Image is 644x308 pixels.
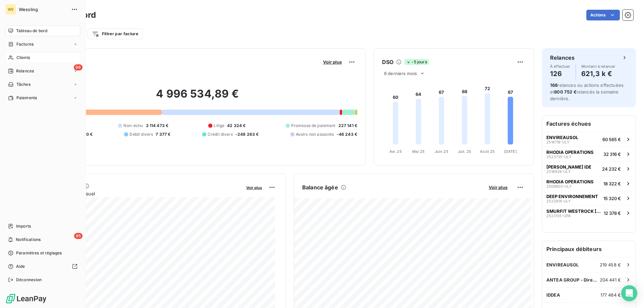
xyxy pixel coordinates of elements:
[16,237,41,243] span: Notifications
[542,191,636,205] button: DEEP ENVIRONNEMENT2522814-ULY15 320 €
[546,214,571,218] span: 2523135-UPA
[16,81,31,87] span: Tâches
[404,59,429,65] span: -5 jours
[546,184,572,188] span: 2509803-ULY
[550,68,570,79] h4: 126
[542,132,636,146] button: ENVIREAUSOL2518718-ULY60 565 €
[546,292,560,298] span: IDDEA
[291,123,336,129] span: Promesse de paiement
[546,194,598,199] span: DEEP ENVIRONNEMENT
[600,292,621,298] span: 177 484 €
[542,241,636,257] h6: Principaux débiteurs
[323,59,342,65] span: Voir plus
[621,285,637,301] div: Open Intercom Messenger
[88,28,143,39] button: Filtrer par facture
[302,183,338,191] h6: Balance âgée
[16,263,25,269] span: Aide
[246,185,262,190] span: Voir plus
[542,146,636,161] button: RHODIA OPERATIONS2523735-ULY32 316 €
[581,68,615,79] h4: 621,3 k €
[5,293,47,304] img: Logo LeanPay
[489,185,507,190] span: Voir plus
[123,123,143,129] span: Non-échu
[382,58,393,66] h6: DSO
[546,164,591,170] span: [PERSON_NAME] IDE
[546,149,594,155] span: RHODIA OPERATIONS
[412,149,425,154] tspan: Mai 25
[74,233,83,239] span: 95
[156,131,170,137] span: 7 377 €
[603,181,621,186] span: 18 322 €
[38,87,357,107] h2: 4 996 534,89 €
[19,7,67,12] span: Wessling
[586,10,620,20] button: Actions
[554,89,576,95] span: 800 752 €
[16,28,47,34] span: Tableau de bord
[546,262,579,267] span: ENVIREAUSOL
[550,82,557,88] span: 168
[338,123,357,129] span: 227 141 €
[227,123,246,129] span: 42 324 €
[550,64,570,68] span: À effectuer
[600,277,621,283] span: 204 441 €
[546,135,578,140] span: ENVIREAUSOL
[5,4,16,15] div: WE
[546,208,601,214] span: SMURFIT WESTROCK [GEOGRAPHIC_DATA]
[542,161,636,176] button: [PERSON_NAME] IDE2518926-ULY24 232 €
[602,166,621,172] span: 24 232 €
[581,64,615,68] span: Montant à relancer
[546,155,571,159] span: 2523735-ULY
[16,250,62,256] span: Paramètres et réglages
[208,131,233,137] span: Crédit divers
[550,54,575,62] h6: Relances
[604,210,621,216] span: 12 378 €
[16,41,34,47] span: Factures
[546,170,571,174] span: 2518926-ULY
[5,261,80,272] a: Aide
[542,176,636,191] button: RHODIA OPERATIONS2509803-ULY18 322 €
[16,55,30,61] span: Clients
[16,68,34,74] span: Relances
[458,149,471,154] tspan: Juil. 25
[389,149,402,154] tspan: Avr. 25
[487,184,509,190] button: Voir plus
[16,95,37,101] span: Paiements
[337,131,357,137] span: -46 243 €
[74,64,83,70] span: 98
[504,149,517,154] tspan: [DATE]
[214,123,224,129] span: Litige
[38,190,241,197] span: Chiffre d'affaires mensuel
[321,59,344,65] button: Voir plus
[296,131,334,137] span: Avoirs non associés
[480,149,495,154] tspan: Août 25
[16,277,42,283] span: Déconnexion
[550,82,624,101] span: relances ou actions effectuées et relancés la semaine dernière.
[435,149,448,154] tspan: Juin 25
[546,179,594,184] span: RHODIA OPERATIONS
[542,116,636,132] h6: Factures échues
[546,140,569,144] span: 2518718-ULY
[542,205,636,220] button: SMURFIT WESTROCK [GEOGRAPHIC_DATA]2523135-UPA12 378 €
[16,223,31,229] span: Imports
[546,277,600,283] span: ANTEA GROUP - Direction administrat
[600,262,621,267] span: 219 458 €
[602,137,621,142] span: 60 565 €
[603,196,621,201] span: 15 320 €
[384,71,417,76] span: 6 derniers mois
[603,151,621,157] span: 32 316 €
[235,131,259,137] span: -248 263 €
[129,131,153,137] span: Débit divers
[146,123,169,129] span: 3 114 473 €
[244,184,264,190] button: Voir plus
[546,199,571,203] span: 2522814-ULY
